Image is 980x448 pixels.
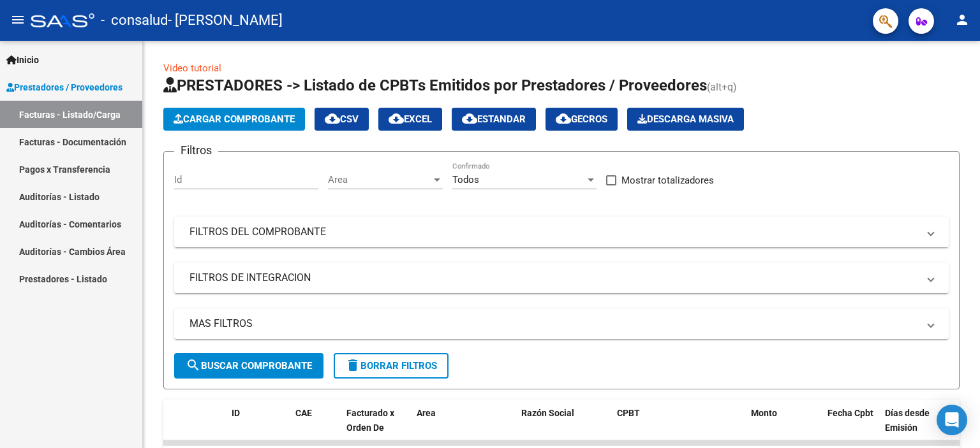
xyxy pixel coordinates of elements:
a: Video tutorial [163,62,221,74]
mat-icon: delete [345,358,360,373]
span: Inicio [6,53,39,67]
button: Buscar Comprobante [174,353,323,379]
span: Prestadores / Proveedores [6,80,122,94]
button: CSV [315,108,369,131]
span: Area [417,408,436,418]
span: Borrar Filtros [345,360,437,372]
div: Open Intercom Messenger [937,405,967,435]
button: EXCEL [378,108,442,131]
mat-expansion-panel-header: MAS FILTROS [174,308,949,339]
span: Cargar Comprobante [174,113,295,125]
mat-icon: cloud_download [556,111,571,126]
span: Todos [452,174,479,185]
span: - [PERSON_NAME] [168,6,283,34]
mat-panel-title: FILTROS DEL COMPROBANTE [189,225,918,239]
button: Gecros [546,108,618,131]
span: Gecros [556,113,607,125]
span: CPBT [617,408,640,418]
mat-icon: cloud_download [462,111,477,126]
span: Fecha Cpbt [828,408,873,418]
app-download-masive: Descarga masiva de comprobantes (adjuntos) [627,108,744,131]
button: Descarga Masiva [627,108,744,131]
span: Mostrar totalizadores [621,173,714,188]
span: Buscar Comprobante [186,360,312,372]
mat-icon: cloud_download [325,111,340,126]
span: CAE [295,408,312,418]
span: PRESTADORES -> Listado de CPBTs Emitidos por Prestadores / Proveedores [163,76,707,94]
span: Estandar [462,113,526,125]
span: Facturado x Orden De [346,408,394,433]
mat-icon: menu [10,12,26,27]
span: EXCEL [389,113,432,125]
h3: Filtros [174,141,218,159]
span: CSV [325,113,359,125]
mat-expansion-panel-header: FILTROS DEL COMPROBANTE [174,217,949,247]
mat-panel-title: FILTROS DE INTEGRACION [189,271,918,285]
span: ID [232,408,240,418]
button: Estandar [452,108,536,131]
mat-icon: cloud_download [389,111,404,126]
span: Monto [751,408,777,418]
span: - consalud [101,6,168,34]
span: Area [328,174,431,185]
mat-panel-title: MAS FILTROS [189,317,918,331]
button: Borrar Filtros [334,353,449,379]
span: Razón Social [521,408,574,418]
span: (alt+q) [707,81,737,93]
button: Cargar Comprobante [163,108,305,131]
span: Descarga Masiva [637,113,734,125]
mat-icon: person [954,12,970,27]
mat-icon: search [186,358,201,373]
span: Días desde Emisión [885,408,930,433]
mat-expansion-panel-header: FILTROS DE INTEGRACION [174,263,949,293]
